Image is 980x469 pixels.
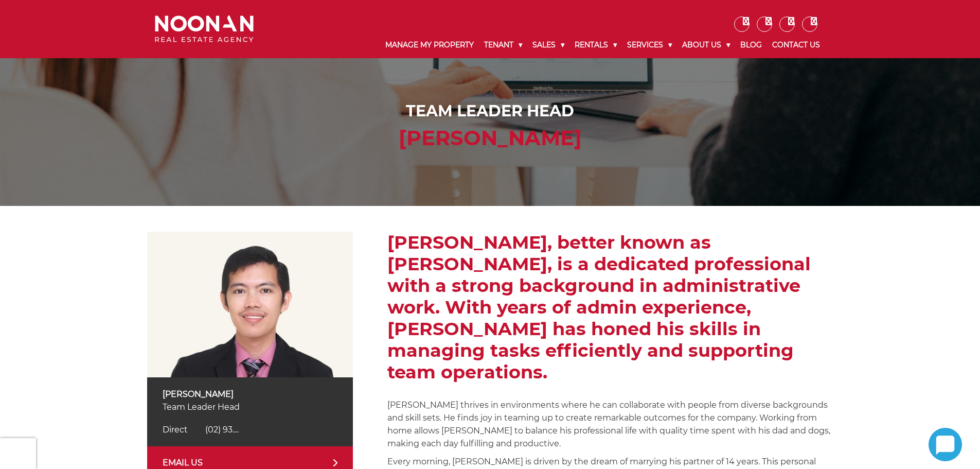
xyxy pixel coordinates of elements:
h2: [PERSON_NAME], better known as [PERSON_NAME], is a dedicated professional with a strong backgroun... [387,232,833,383]
h1: Team Leader Head [157,102,823,120]
a: Manage My Property [380,32,479,58]
p: [PERSON_NAME] [163,388,337,401]
img: Julius Lucanes [147,232,353,377]
a: Sales [527,32,569,58]
a: Click to reveal phone number [163,425,239,435]
span: Direct [163,425,188,435]
a: Services [622,32,677,58]
p: Team Leader Head [163,401,337,413]
h2: [PERSON_NAME] [157,126,823,150]
img: Noonan Real Estate Agency [155,15,254,43]
span: (02) 93.... [205,425,239,435]
a: Rentals [569,32,622,58]
a: About Us [677,32,735,58]
p: [PERSON_NAME] thrives in environments where he can collaborate with people from diverse backgroun... [387,398,833,450]
a: Blog [735,32,767,58]
a: Contact Us [767,32,825,58]
a: Tenant [479,32,527,58]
